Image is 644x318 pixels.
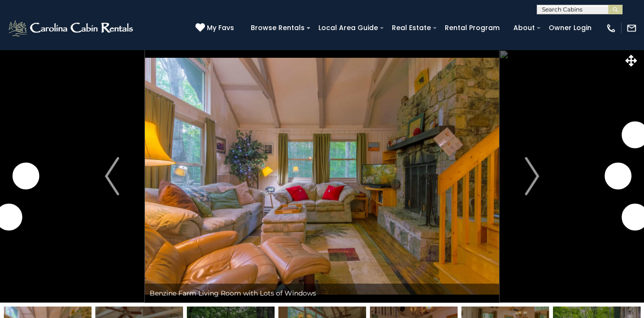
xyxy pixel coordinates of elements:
[105,157,119,195] img: arrow
[195,23,236,33] a: My Favs
[499,50,565,303] button: Next
[207,23,234,33] span: My Favs
[509,21,540,35] a: About
[440,21,504,35] a: Rental Program
[626,23,637,33] img: mail-regular-white.png
[246,21,309,35] a: Browse Rentals
[606,23,616,33] img: phone-regular-white.png
[314,21,383,35] a: Local Area Guide
[544,21,596,35] a: Owner Login
[7,19,136,38] img: White-1-2.png
[525,157,539,195] img: arrow
[387,21,436,35] a: Real Estate
[145,284,499,303] div: Benzine Farm Living Room with Lots of Windows
[79,50,145,303] button: Previous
